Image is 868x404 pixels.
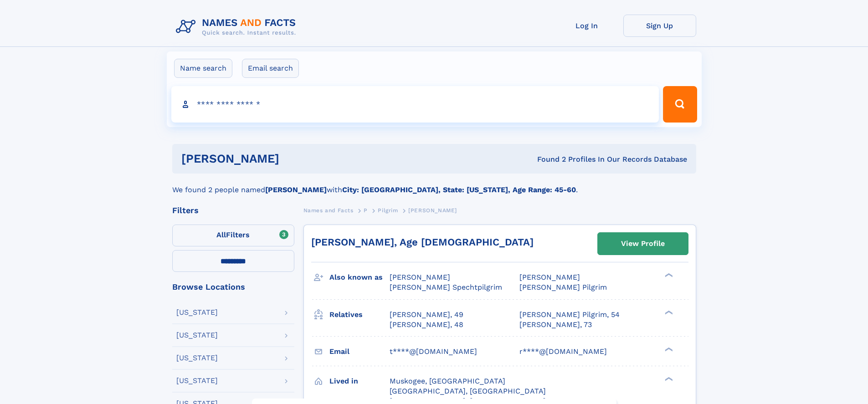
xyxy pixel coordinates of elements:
[390,377,505,385] span: Muskogee, [GEOGRAPHIC_DATA]
[408,154,687,164] div: Found 2 Profiles In Our Records Database
[181,153,408,164] h1: [PERSON_NAME]
[176,309,218,316] div: [US_STATE]
[329,344,390,359] h3: Email
[663,272,673,278] div: ❯
[171,86,659,123] input: search input
[663,309,673,315] div: ❯
[172,15,303,39] img: Logo Names and Facts
[408,207,457,214] span: [PERSON_NAME]
[172,225,294,246] label: Filters
[176,377,218,384] div: [US_STATE]
[621,233,665,254] div: View Profile
[378,205,398,216] a: Pilgrim
[329,373,390,389] h3: Lived in
[329,270,390,285] h3: Also known as
[311,236,534,248] a: [PERSON_NAME], Age [DEMOGRAPHIC_DATA]
[390,320,463,330] a: [PERSON_NAME], 48
[329,307,390,322] h3: Relatives
[172,174,696,195] div: We found 2 people named with .
[390,273,450,281] span: [PERSON_NAME]
[663,376,673,382] div: ❯
[172,283,294,291] div: Browse Locations
[663,86,697,123] button: Search Button
[265,185,327,194] b: [PERSON_NAME]
[623,15,696,37] a: Sign Up
[390,310,463,320] a: [PERSON_NAME], 49
[364,205,368,216] a: P
[176,332,218,339] div: [US_STATE]
[663,346,673,352] div: ❯
[174,59,232,78] label: Name search
[303,205,354,216] a: Names and Facts
[519,283,607,291] span: [PERSON_NAME] Pilgrim
[390,387,546,395] span: [GEOGRAPHIC_DATA], [GEOGRAPHIC_DATA]
[364,207,368,214] span: P
[390,283,502,291] span: [PERSON_NAME] Spechtpilgrim
[342,185,576,194] b: City: [GEOGRAPHIC_DATA], State: [US_STATE], Age Range: 45-60
[519,273,580,281] span: [PERSON_NAME]
[519,310,620,320] a: [PERSON_NAME] Pilgrim, 54
[172,206,294,215] div: Filters
[176,354,218,362] div: [US_STATE]
[378,207,398,214] span: Pilgrim
[216,230,226,239] span: All
[598,233,688,255] a: View Profile
[242,59,299,78] label: Email search
[519,320,592,330] a: [PERSON_NAME], 73
[550,15,623,37] a: Log In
